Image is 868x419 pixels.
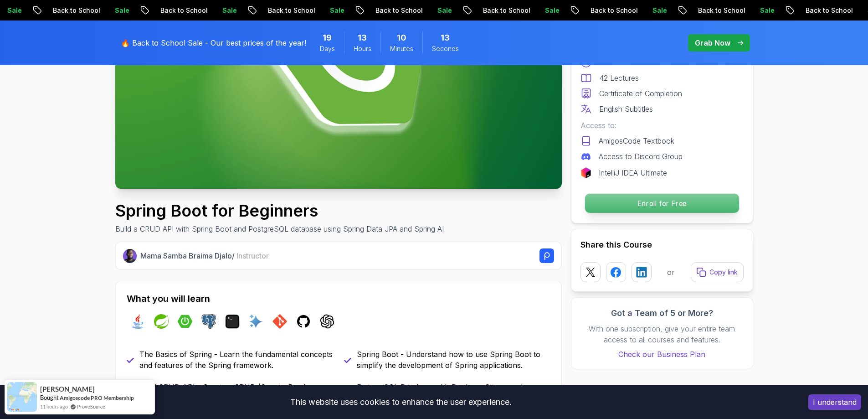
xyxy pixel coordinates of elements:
[473,6,535,15] p: Back to School
[115,223,444,234] p: Build a CRUD API with Spring Boot and PostgreSQL database using Spring Data JPA and Spring AI
[320,6,349,15] p: Sale
[127,292,550,305] h2: What you will learn
[43,6,105,15] p: Back to School
[584,193,739,213] button: Enroll for Free
[581,6,643,15] p: Back to School
[580,307,744,320] h3: Got a Team of 5 or More?
[585,194,739,213] p: Enroll for Free
[599,167,667,178] p: IntelliJ IDEA Ultimate
[40,394,59,401] span: Bought
[151,6,213,15] p: Back to School
[535,6,565,15] p: Sale
[139,382,333,403] p: Build CRUD API - Create a CRUD (Create, Read, Update, Delete) API using Spring Boot.
[296,314,311,329] img: github logo
[599,88,682,99] p: Certificate of Completion
[599,103,653,114] p: English Subtitles
[236,251,269,260] span: Instructor
[357,382,550,403] p: PostgreSQL Database with Docker - Set up and manage a PostgreSQL database using Docker.
[643,6,672,15] p: Sale
[130,314,145,329] img: java logo
[428,6,457,15] p: Sale
[580,167,591,178] img: jetbrains logo
[709,268,738,277] p: Copy link
[580,238,744,251] h2: Share this Course
[808,394,861,410] button: Accept cookies
[354,44,371,53] span: Hours
[60,394,134,401] a: Amigoscode PRO Membership
[366,6,428,15] p: Back to School
[272,314,287,329] img: git logo
[432,44,459,53] span: Seconds
[40,403,68,410] span: 11 hours ago
[121,37,306,48] p: 🔥 Back to School Sale - Our best prices of the year!
[750,6,780,15] p: Sale
[178,314,192,329] img: spring-boot logo
[599,151,683,162] p: Access to Discord Group
[397,31,406,44] span: 10 Minutes
[441,31,450,44] span: 13 Seconds
[580,349,744,360] a: Check our Business Plan
[390,44,413,53] span: Minutes
[580,323,744,345] p: With one subscription, give your entire team access to all courses and features.
[154,314,169,329] img: spring logo
[77,403,105,410] a: ProveSource
[599,135,674,146] p: AmigosCode Textbook
[7,392,795,412] div: This website uses cookies to enhance the user experience.
[695,37,730,48] p: Grab Now
[599,72,639,83] p: 42 Lectures
[213,6,242,15] p: Sale
[323,31,332,44] span: 19 Days
[249,314,263,329] img: ai logo
[123,249,137,263] img: Nelson Djalo
[40,385,95,393] span: [PERSON_NAME]
[140,250,269,261] p: Mama Samba Braima Djalo /
[691,262,744,282] button: Copy link
[320,314,334,329] img: chatgpt logo
[139,349,333,371] p: The Basics of Spring - Learn the fundamental concepts and features of the Spring framework.
[358,31,367,44] span: 13 Hours
[115,202,444,220] h1: Spring Boot for Beginners
[796,6,858,15] p: Back to School
[688,6,750,15] p: Back to School
[580,120,744,131] p: Access to:
[667,267,675,278] p: or
[225,314,240,329] img: terminal logo
[105,6,134,15] p: Sale
[201,314,216,329] img: postgres logo
[258,6,320,15] p: Back to School
[357,349,550,371] p: Spring Boot - Understand how to use Spring Boot to simplify the development of Spring applications.
[320,44,335,53] span: Days
[7,382,37,412] img: provesource social proof notification image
